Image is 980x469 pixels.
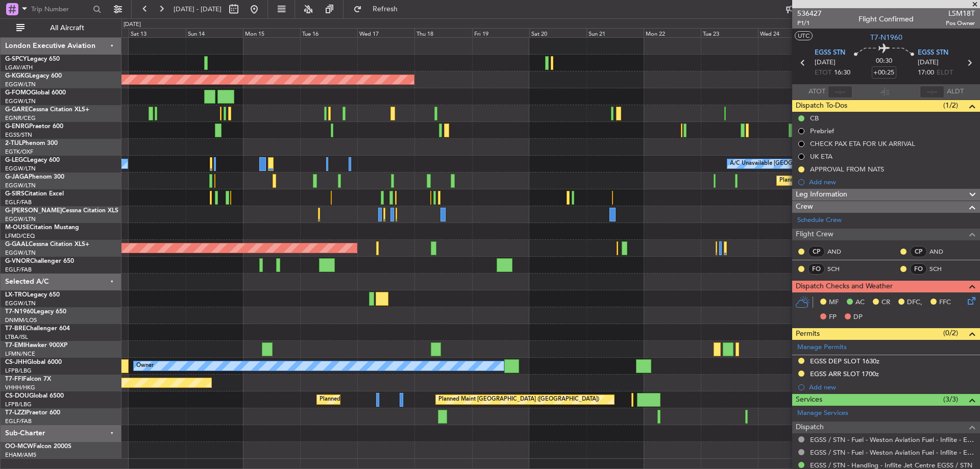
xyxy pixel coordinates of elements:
a: T7-EMIHawker 900XP [5,342,67,349]
a: EGLF/FAB [5,199,32,206]
span: T7-N1960 [5,309,34,315]
a: LGAV/ATH [5,64,33,71]
div: Owner [136,358,154,374]
span: G-VNOR [5,258,30,264]
a: DNMM/LOS [5,316,37,324]
span: 16:30 [834,68,850,78]
div: [DATE] [124,20,141,29]
a: G-[PERSON_NAME]Cessna Citation XLS [5,208,118,214]
input: --:-- [828,86,852,98]
span: [DATE] - [DATE] [174,5,222,14]
a: CS-JHHGlobal 6000 [5,359,62,365]
a: EGSS / STN - Fuel - Weston Aviation Fuel - Inflite - EGSS / STN [810,435,975,444]
div: Prebrief [810,127,834,135]
a: G-SIRSCitation Excel [5,191,64,197]
input: Trip Number [31,2,90,17]
a: AND [929,247,952,256]
a: EGTK/OXF [5,148,33,156]
span: OO-MCW [5,443,33,450]
div: Mon 22 [644,28,701,37]
a: T7-BREChallenger 604 [5,326,70,332]
a: Manage Services [797,408,848,418]
span: T7-BRE [5,326,26,332]
div: Planned Maint [GEOGRAPHIC_DATA] ([GEOGRAPHIC_DATA]) [779,173,940,188]
a: G-ENRGPraetor 600 [5,124,63,130]
span: DFC, [907,298,922,308]
div: CP [910,246,927,257]
div: APPROVAL FROM NATS [810,165,884,174]
div: Tue 23 [701,28,758,37]
a: G-GARECessna Citation XLS+ [5,107,89,113]
a: OO-MCWFalcon 2000S [5,443,71,450]
a: LFMD/CEQ [5,232,35,240]
a: EGLF/FAB [5,266,32,274]
span: Pos Owner [946,19,975,28]
a: SCH [827,264,850,274]
div: CHECK PAX ETA FOR UK ARRIVAL [810,139,915,148]
span: (0/2) [943,328,958,338]
a: CS-DOUGlobal 6500 [5,393,64,399]
div: CB [810,114,819,122]
a: G-VNORChallenger 650 [5,258,74,264]
div: A/C Unavailable [GEOGRAPHIC_DATA] ([GEOGRAPHIC_DATA]) [730,156,896,171]
span: ETOT [815,68,831,78]
span: FP [829,312,837,323]
a: LFPB/LBG [5,367,32,375]
div: EGSS DEP SLOT 1630z [810,357,879,365]
span: Services [796,394,822,406]
div: Flight Confirmed [859,14,914,24]
span: 17:00 [918,68,934,78]
a: T7-LZZIPraetor 600 [5,410,60,416]
span: CS-JHH [5,359,27,365]
a: G-FOMOGlobal 6000 [5,90,66,96]
span: 2-TIJL [5,140,22,146]
span: Leg Information [796,189,847,201]
a: EGGW/LTN [5,300,36,307]
span: G-GAAL [5,241,29,248]
span: Flight Crew [796,229,834,240]
span: G-SPCY [5,56,27,62]
span: CS-DOU [5,393,29,399]
span: G-[PERSON_NAME] [5,208,62,214]
div: Sun 21 [586,28,644,37]
div: Wed 24 [758,28,815,37]
span: (1/2) [943,100,958,111]
span: ATOT [808,87,825,97]
span: G-ENRG [5,124,29,130]
span: LSM18T [946,8,975,19]
span: 00:30 [876,56,892,66]
span: (3/3) [943,394,958,405]
div: Planned Maint [GEOGRAPHIC_DATA] ([GEOGRAPHIC_DATA]) [438,392,599,407]
a: EGLF/FAB [5,417,32,425]
div: Sun 14 [186,28,243,37]
div: FO [910,263,927,275]
a: LFPB/LBG [5,401,32,408]
span: ALDT [947,87,964,97]
a: EGSS / STN - Fuel - Weston Aviation Fuel - Inflite - EGSS / STN [810,448,975,457]
div: Thu 18 [414,28,472,37]
a: 2-TIJLPhenom 300 [5,140,58,146]
span: Refresh [364,6,407,13]
div: Mon 15 [243,28,300,37]
span: EGSS STN [918,48,948,58]
span: G-LEGC [5,157,27,163]
a: VHHH/HKG [5,384,35,391]
div: UK ETA [810,152,832,161]
span: Dispatch Checks and Weather [796,281,893,292]
span: CR [881,298,890,308]
a: M-OUSECitation Mustang [5,225,79,231]
a: G-GAALCessna Citation XLS+ [5,241,89,248]
span: [DATE] [815,58,836,68]
a: Manage Permits [797,342,847,353]
a: EGNR/CEG [5,114,36,122]
span: Dispatch To-Dos [796,100,847,112]
button: UTC [795,31,813,40]
a: G-KGKGLegacy 600 [5,73,62,79]
span: T7-N1960 [870,32,902,43]
span: 536427 [797,8,822,19]
a: EHAM/AMS [5,451,36,459]
div: Add new [809,178,975,186]
a: T7-N1960Legacy 650 [5,309,66,315]
span: G-FOMO [5,90,31,96]
span: P1/1 [797,19,822,28]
